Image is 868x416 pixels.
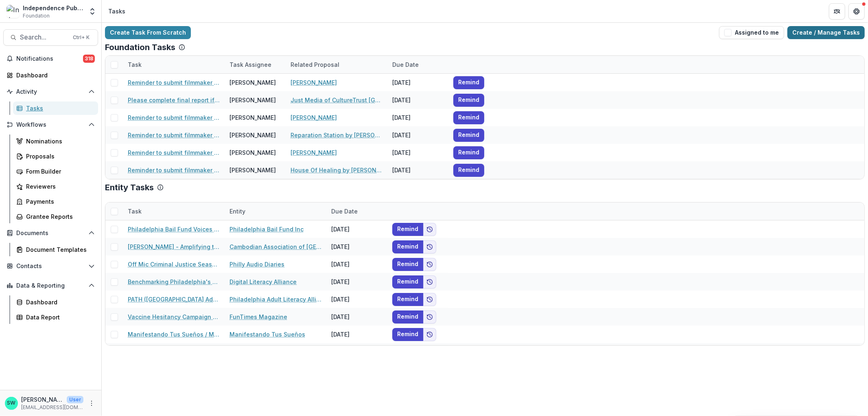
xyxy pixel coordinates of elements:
div: Tasks [26,104,92,112]
a: Nominations [13,134,98,148]
button: Remind [453,111,484,124]
a: Create Task From Scratch [105,26,191,39]
a: Manifestando Tus Sueños / Manifesting your Dreams - Manifestando Tus Sueños [128,330,220,339]
div: [DATE] [387,74,448,91]
a: Philadelphia Bail Fund Voices of Cash Bail - [GEOGRAPHIC_DATA] Bail Fund [128,225,220,233]
a: Benchmarking Philadelphia's Digital Connectivity and Access - Digital Literacy Alliance [128,277,220,286]
button: Add to friends [423,240,436,253]
a: Form Builder [13,165,98,178]
button: More [87,398,96,408]
div: [PERSON_NAME] [230,78,276,87]
div: [DATE] [326,308,387,326]
div: Ctrl + K [71,33,91,42]
div: Entity [225,202,326,220]
span: Documents [16,230,85,237]
button: Remind [453,129,484,142]
div: Nominations [26,137,92,145]
a: Proposals [13,150,98,163]
div: Due Date [387,60,424,69]
a: Philadelphia Bail Fund Inc [230,225,304,233]
div: Form Builder [26,167,92,176]
div: [PERSON_NAME] [230,166,276,174]
button: Remind [392,275,423,288]
button: Add to friends [423,310,436,324]
a: Reminder to submit filmmaker report [128,131,220,139]
div: [DATE] [326,238,387,255]
button: Open Activity [3,85,98,98]
button: Remind [392,258,423,271]
button: Add to friends [423,258,436,271]
a: Digital Literacy Alliance [230,277,297,286]
button: Remind [453,164,484,177]
div: Due Date [387,56,448,73]
a: Reminder to submit filmmaker report [128,113,220,122]
span: 318 [83,55,95,63]
span: Workflows [16,121,85,128]
div: [DATE] [326,343,387,361]
a: Create / Manage Tasks [787,26,865,39]
div: [PERSON_NAME] [230,96,276,104]
p: Entity Tasks [105,183,154,192]
a: [PERSON_NAME] [291,148,337,157]
a: Vaccine Hesitancy Campaign - FunTimes Magazine [128,313,220,321]
a: Reviewers [13,180,98,193]
a: Grantee Reports [13,210,98,223]
div: Due Date [326,202,387,220]
a: Just Media of CultureTrust [GEOGRAPHIC_DATA] [291,96,383,104]
button: Remind [453,94,484,107]
div: Task [123,56,225,73]
div: Task [123,207,146,216]
div: [DATE] [387,126,448,144]
button: Add to friends [423,328,436,341]
div: [DATE] [387,144,448,161]
div: [DATE] [326,273,387,291]
div: Sherella WIlliams [7,401,16,406]
button: Add to friends [423,293,436,306]
a: Reminder to submit filmmaker report [128,166,220,174]
span: Contacts [16,263,85,270]
button: Open entity switcher [87,3,98,20]
a: Tasks [13,101,98,115]
p: User [67,396,83,403]
div: Related Proposal [286,56,387,73]
div: [DATE] [387,161,448,179]
div: Data Report [26,313,92,321]
p: [EMAIL_ADDRESS][DOMAIN_NAME] [21,404,83,411]
button: Remind [453,76,484,89]
div: Proposals [26,152,92,161]
button: Remind [392,310,423,324]
div: Task Assignee [225,56,286,73]
a: Dashboard [3,68,98,82]
a: Please complete final report if not renewing. [128,96,220,104]
button: Open Contacts [3,260,98,273]
div: Related Proposal [286,60,344,69]
a: PATH ([GEOGRAPHIC_DATA] Adult Teaching Hub) Digital Literacy Professional Development Portal - [G... [128,295,220,304]
div: Reviewers [26,182,92,191]
a: Philly Audio Diaries [230,260,284,269]
span: Search... [20,33,68,41]
a: Manifestando Tus Sueños [230,330,305,339]
button: Add to friends [423,223,436,236]
span: Notifications [16,55,83,62]
button: Remind [392,240,423,253]
div: [PERSON_NAME] [230,148,276,157]
div: [DATE] [387,109,448,126]
a: FunTimes Magazine [230,313,287,321]
div: Task [123,202,225,220]
button: Remind [392,223,423,236]
button: Remind [453,146,484,159]
div: Grantee Reports [26,212,92,221]
button: Assigned to me [719,26,784,39]
button: Search... [3,29,98,46]
nav: breadcrumb [105,5,129,17]
div: Entity [225,207,250,216]
button: Open Documents [3,227,98,240]
div: Dashboard [26,298,92,306]
a: Cambodian Association of [GEOGRAPHIC_DATA] [230,242,321,251]
a: Document Templates [13,243,98,256]
button: Open Data & Reporting [3,279,98,292]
